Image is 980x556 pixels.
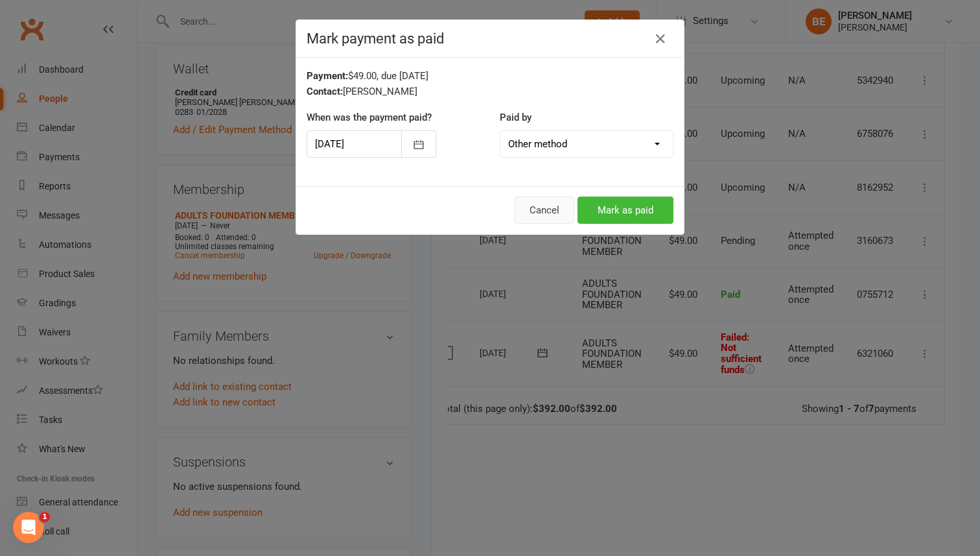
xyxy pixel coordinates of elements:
[307,30,673,47] h4: Mark payment as paid
[307,86,343,97] strong: Contact:
[515,197,574,224] button: Cancel
[307,110,432,125] label: When was the payment paid?
[650,29,671,49] button: Close
[307,68,673,84] div: $49.00, due [DATE]
[307,70,348,82] strong: Payment:
[307,84,673,99] div: [PERSON_NAME]
[500,110,531,125] label: Paid by
[13,512,44,543] iframe: Intercom live chat
[40,512,50,522] span: 1
[577,197,673,224] button: Mark as paid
